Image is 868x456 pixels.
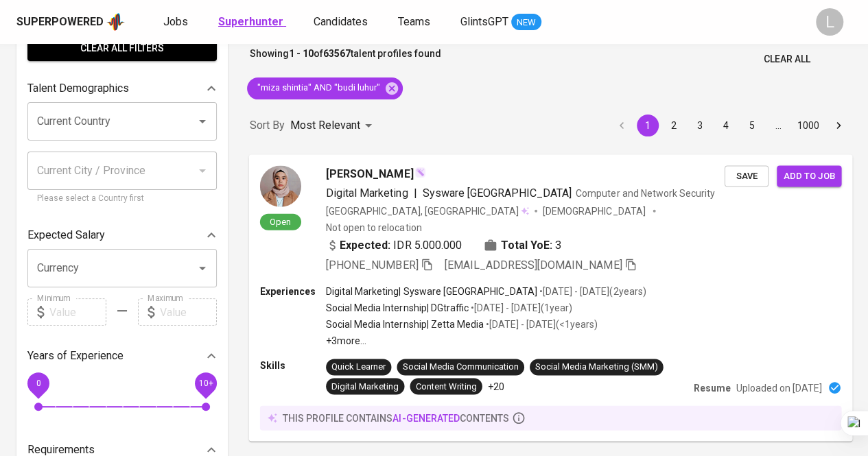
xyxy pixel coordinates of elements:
[663,115,685,136] button: Go to page 2
[816,8,843,36] div: L
[326,220,421,234] p: Not open to relocation
[537,284,646,298] p: • [DATE] - [DATE] ( 2 years )
[445,258,622,271] span: [EMAIL_ADDRESS][DOMAIN_NAME]
[314,14,371,31] a: Candidates
[326,301,469,315] p: Social Media Internship | DGtraffic
[27,227,105,243] p: Expected Salary
[290,113,377,139] div: Most Relevant
[49,298,106,326] input: Value
[741,115,763,136] button: Go to page 5
[27,342,217,370] div: Years of Experience
[535,361,658,374] div: Social Media Marketing (SMM)
[511,16,541,29] span: NEW
[392,412,459,423] span: AI-generated
[689,115,711,136] button: Go to page 3
[460,15,508,28] span: GlintsGPT
[488,379,504,393] p: +20
[36,379,40,388] span: 0
[326,284,537,298] p: Digital Marketing | Sysware [GEOGRAPHIC_DATA]
[326,204,529,217] div: [GEOGRAPHIC_DATA], [GEOGRAPHIC_DATA]
[218,14,286,31] a: Superhunter
[555,237,561,253] span: 3
[501,237,552,253] b: Total YoE:
[250,117,285,134] p: Sort By
[326,237,462,253] div: IDR 5.000.000
[764,51,810,68] span: Clear All
[725,165,769,187] button: Save
[247,82,388,95] span: "miza shintia" AND "budi luhur"
[27,348,124,364] p: Years of Experience
[283,411,509,424] p: this profile contains contents
[247,77,403,99] div: "miza shintia" AND "budi luhur"
[106,12,125,32] img: app logo
[398,14,433,31] a: Teams
[331,380,399,393] div: Digital Marketing
[193,112,212,131] button: Open
[758,47,816,72] button: Clear All
[609,115,852,136] nav: pagination navigation
[469,301,572,315] p: • [DATE] - [DATE] ( 1 year )
[16,14,104,30] div: Superpowered
[27,75,217,102] div: Talent Demographics
[250,155,852,441] a: Open[PERSON_NAME]Digital Marketing|Sysware [GEOGRAPHIC_DATA]Computer and Network Security[GEOGRAP...
[398,15,430,28] span: Teams
[37,192,207,206] p: Please select a Country first
[694,381,731,394] p: Resume
[576,187,715,198] span: Computer and Network Security
[160,298,217,326] input: Value
[793,115,823,136] button: Go to page 1000
[163,15,188,28] span: Jobs
[264,215,296,227] span: Open
[331,361,386,374] div: Quick Learner
[484,317,598,331] p: • [DATE] - [DATE] ( <1 years )
[163,14,191,31] a: Jobs
[767,119,789,132] div: …
[402,361,519,374] div: Social Media Communication
[193,259,212,278] button: Open
[27,221,217,249] div: Expected Salary
[637,115,659,136] button: page 1
[289,48,314,59] b: 1 - 10
[314,15,368,28] span: Candidates
[260,165,301,206] img: 16ccb143e78b036057d114073b83f6d4.jpg
[326,165,413,182] span: [PERSON_NAME]
[260,359,326,372] p: Skills
[323,48,351,59] b: 63567
[290,117,360,134] p: Most Relevant
[38,40,206,57] span: Clear All filters
[414,167,425,178] img: magic_wand.svg
[27,80,129,97] p: Talent Demographics
[198,379,213,388] span: 10+
[260,284,326,298] p: Experiences
[326,186,408,199] span: Digital Marketing
[250,47,441,72] p: Showing of talent profiles found
[828,115,849,136] button: Go to next page
[16,12,125,32] a: Superpoweredapp logo
[736,381,822,394] p: Uploaded on [DATE]
[784,168,834,184] span: Add to job
[326,334,646,348] p: +3 more ...
[413,184,417,201] span: |
[460,14,541,31] a: GlintsGPT NEW
[422,186,572,199] span: Sysware [GEOGRAPHIC_DATA]
[27,36,217,61] button: Clear All filters
[340,237,390,253] b: Expected:
[543,204,647,217] span: [DEMOGRAPHIC_DATA]
[326,317,484,331] p: Social Media Internship | Zetta Media
[326,258,418,271] span: [PHONE_NUMBER]
[731,168,762,184] span: Save
[777,165,841,187] button: Add to job
[715,115,737,136] button: Go to page 4
[218,15,283,28] b: Superhunter
[415,380,476,393] div: Content Writing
